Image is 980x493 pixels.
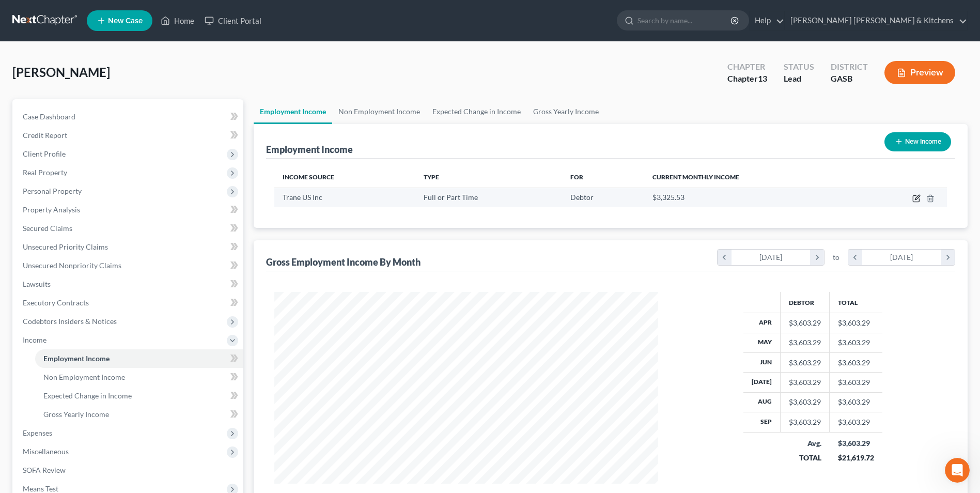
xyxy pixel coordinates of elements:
textarea: Message… [9,317,198,334]
th: Sep [743,412,781,432]
span: Credit Report [23,131,67,140]
span: Income [23,335,46,344]
div: 🚨 Notice: MFA Filing Issue 🚨We’ve noticed some users are not receiving the MFA pop-up when filing... [8,81,169,271]
a: Secured Claims [14,219,243,238]
div: $3,603.29 [789,337,821,348]
span: $3,325.53 [652,193,685,202]
div: [DATE] [732,250,811,265]
a: Property Analysis [14,201,243,219]
span: Type [424,173,439,181]
div: $3,603.29 [789,318,821,328]
button: Preview [884,61,955,84]
div: If you experience this issue, please wait at least between filing attempts to allow MFA to reset ... [17,138,161,178]
span: Real Property [23,168,67,177]
th: Total [830,292,882,313]
td: $3,603.29 [830,392,882,412]
h1: [PERSON_NAME] [50,5,117,13]
th: Aug [743,392,781,412]
span: Income Source [283,173,334,181]
button: Gif picker [49,338,57,347]
td: $3,603.29 [830,412,882,432]
span: Full or Part Time [424,193,478,202]
div: GASB [831,73,868,85]
div: $3,603.29 [789,377,821,388]
div: Chapter [727,61,767,73]
span: For [570,173,583,181]
div: $21,619.72 [838,453,874,463]
span: Current Monthly Income [652,173,739,181]
div: TOTAL [789,453,821,463]
a: Expected Change in Income [426,99,527,124]
span: Codebtors Insiders & Notices [23,317,117,326]
img: Profile image for Emma [29,6,46,22]
a: Employment Income [254,99,332,124]
a: Help [750,11,784,30]
a: Client Portal [199,11,267,30]
span: 13 [758,73,767,83]
button: New Income [884,132,951,151]
div: Emma says… [8,81,198,294]
span: New Case [108,17,143,25]
button: Emoji picker [33,338,41,347]
td: $3,603.29 [830,333,882,352]
span: Case Dashboard [23,112,75,121]
span: Client Profile [23,149,66,158]
span: Unsecured Priority Claims [23,242,108,251]
div: $3,603.29 [838,438,874,449]
div: Chapter [727,73,767,85]
i: chevron_right [941,250,955,265]
div: Lead [784,73,814,85]
input: Search by name... [637,11,732,30]
p: Active [50,13,71,23]
span: Secured Claims [23,224,72,233]
a: Non Employment Income [35,368,243,387]
a: Unsecured Priority Claims [14,238,243,256]
span: Expected Change in Income [43,391,132,400]
span: Means Test [23,484,58,493]
a: Lawsuits [14,275,243,294]
button: Upload attachment [16,338,24,347]
a: Home [155,11,199,30]
div: [PERSON_NAME] • 2h ago [17,273,98,280]
div: Avg. [789,438,821,449]
a: Executory Contracts [14,294,243,312]
div: Employment Income [266,143,353,156]
iframe: Intercom live chat [945,458,970,483]
th: [DATE] [743,373,781,392]
button: go back [7,4,26,24]
span: Lawsuits [23,280,51,288]
th: Jun [743,352,781,372]
i: chevron_right [810,250,824,265]
span: Expenses [23,428,52,437]
a: Expected Change in Income [35,387,243,405]
div: [DATE] [862,250,941,265]
span: Personal Property [23,187,82,195]
span: to [833,252,839,263]
a: Non Employment Income [332,99,426,124]
span: Miscellaneous [23,447,69,456]
div: Close [181,4,200,23]
span: Property Analysis [23,205,80,214]
a: Unsecured Nonpriority Claims [14,256,243,275]
a: SOFA Review [14,461,243,480]
span: Gross Yearly Income [43,410,109,419]
span: Executory Contracts [23,298,89,307]
td: $3,603.29 [830,373,882,392]
th: Debtor [781,292,830,313]
span: SOFA Review [23,466,66,474]
div: If you’ve had multiple failed attempts after waiting 10 minutes and need to file by the end of th... [17,184,161,224]
th: May [743,333,781,352]
a: Employment Income [35,349,243,368]
span: Non Employment Income [43,373,125,381]
div: Our team is actively investigating this issue and will provide updates as soon as more informatio... [17,229,161,260]
button: Home [162,4,181,24]
td: $3,603.29 [830,352,882,372]
span: [PERSON_NAME] [12,65,110,80]
span: Employment Income [43,354,110,363]
span: Trane US Inc [283,193,322,202]
div: $3,603.29 [789,417,821,427]
div: $3,603.29 [789,397,821,407]
span: Unsecured Nonpriority Claims [23,261,121,270]
div: Gross Employment Income By Month [266,256,421,268]
a: Case Dashboard [14,107,243,126]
